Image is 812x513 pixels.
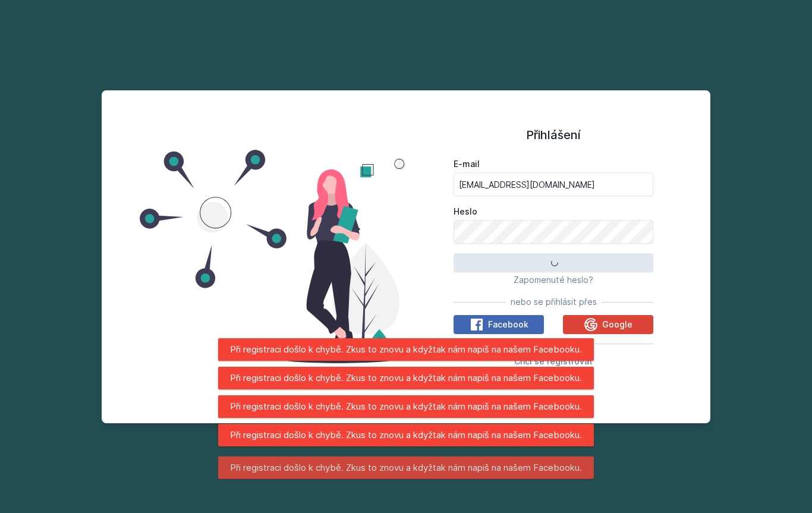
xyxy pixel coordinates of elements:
span: Zapomenuté heslo? [514,275,593,285]
label: Heslo [454,206,653,218]
button: Google [563,315,653,334]
span: nebo se přihlásit přes [511,296,597,308]
div: Při registraci došlo k chybě. Zkus to znovu a kdyžtak nám napiš na našem Facebooku. [218,424,594,446]
input: Tvoje e-mailová adresa [454,172,653,196]
button: Facebook [454,315,544,334]
span: Chci se registrovat [514,356,593,366]
button: Přihlásit se [454,253,653,272]
h1: Přihlášení [454,126,653,144]
div: Při registraci došlo k chybě. Zkus to znovu a kdyžtak nám napiš na našem Facebooku. [218,367,594,389]
button: Chci se registrovat [514,354,593,368]
div: Při registraci došlo k chybě. Zkus to znovu a kdyžtak nám napiš na našem Facebooku. [218,338,594,361]
span: Facebook [488,319,528,331]
span: Google [602,319,632,331]
label: E-mail [454,158,653,170]
div: Při registraci došlo k chybě. Zkus to znovu a kdyžtak nám napiš na našem Facebooku. [218,395,594,418]
div: Při registraci došlo k chybě. Zkus to znovu a kdyžtak nám napiš na našem Facebooku. [218,457,594,479]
